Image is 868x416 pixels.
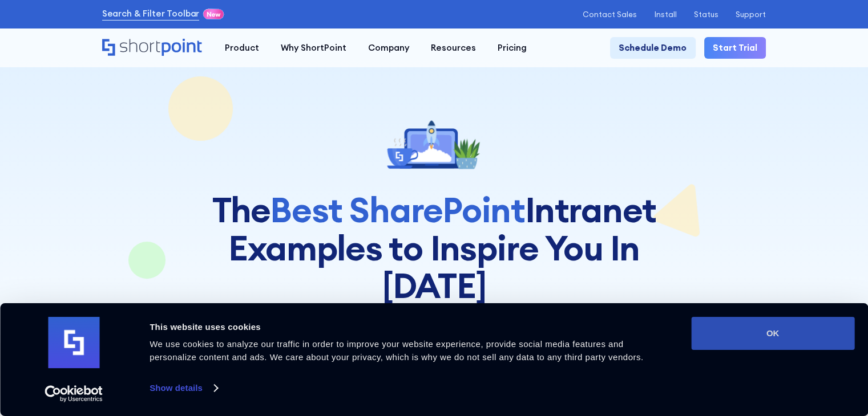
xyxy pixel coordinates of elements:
span: We use cookies to analyze our traffic in order to improve your website experience, provide social... [150,339,643,362]
a: Product [214,37,270,59]
a: Company [357,37,420,59]
a: Install [654,10,676,19]
a: Search & Filter Toolbar [102,7,200,21]
a: Contact Sales [583,10,637,19]
span: Best SharePoint [270,187,525,231]
a: Support [736,10,766,19]
a: Resources [420,37,487,59]
div: Why ShortPoint [281,42,346,55]
a: Why ShortPoint [270,37,357,59]
a: Start Trial [704,37,766,59]
div: Product [225,42,259,55]
div: Resources [431,42,476,55]
img: logo [48,317,99,368]
div: This website uses cookies [150,320,665,334]
div: Pricing [498,42,527,55]
a: Home [102,39,203,58]
a: Usercentrics Cookiebot - opens in a new window [24,385,124,402]
div: Company [368,42,409,55]
button: OK [691,317,854,350]
a: Show details [150,380,217,397]
a: Pricing [487,37,538,59]
a: Status [694,10,718,19]
a: Schedule Demo [610,37,695,59]
h1: The Intranet Examples to Inspire You In [DATE] [173,191,695,305]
